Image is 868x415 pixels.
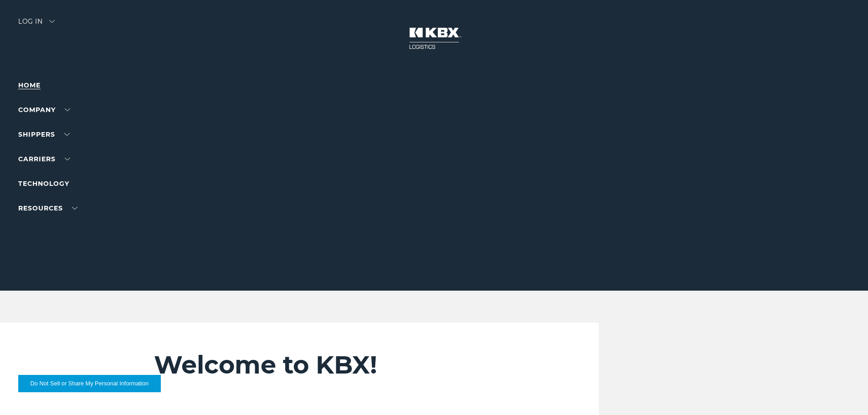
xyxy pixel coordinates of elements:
[18,18,55,31] div: Log in
[18,375,161,392] button: Do Not Sell or Share My Personal Information
[18,179,69,188] a: Technology
[18,106,70,114] a: Company
[18,81,41,89] a: Home
[400,18,468,58] img: kbx logo
[18,204,77,212] a: RESOURCES
[18,130,70,138] a: SHIPPERS
[18,155,70,163] a: Carriers
[49,20,55,23] img: arrow
[154,350,544,380] h2: Welcome to KBX!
